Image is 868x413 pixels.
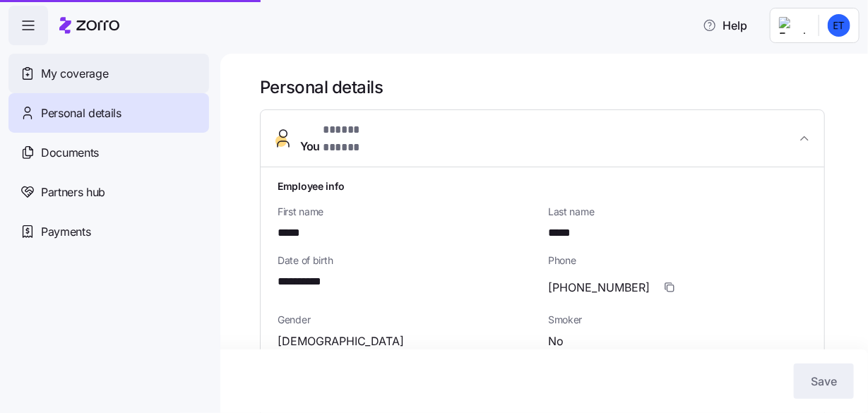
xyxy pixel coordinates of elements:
span: Date of birth [278,253,537,268]
img: Employer logo [779,17,807,34]
a: Partners hub [8,172,209,212]
span: Smoker [548,313,807,327]
a: Payments [8,212,209,251]
span: Partners hub [41,184,105,201]
h1: Personal details [260,76,848,98]
a: Personal details [8,93,209,133]
span: You [300,121,388,155]
span: My coverage [41,65,108,83]
span: Personal details [41,104,121,122]
span: Save [811,373,837,390]
span: Last name [548,205,807,219]
h1: Employee info [278,179,807,193]
span: Help [703,17,747,34]
span: Phone [548,253,807,268]
span: [PHONE_NUMBER] [548,279,650,297]
span: Documents [41,144,99,162]
span: Gender [278,313,537,327]
a: Documents [8,133,209,172]
span: No [548,333,564,350]
button: Save [794,364,854,399]
span: Payments [41,223,90,241]
span: [DEMOGRAPHIC_DATA] [278,333,404,350]
span: First name [278,205,537,219]
a: My coverage [8,54,209,93]
img: 76ba4aa4abbb8ce4b260964e4327f1af [828,14,850,37]
button: Help [691,11,759,40]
